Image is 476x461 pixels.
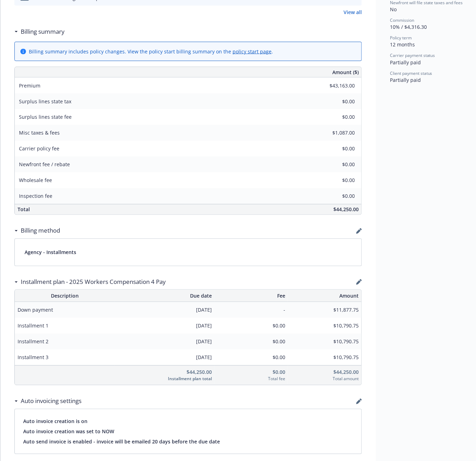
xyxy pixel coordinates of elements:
span: [DATE] [118,306,212,314]
span: [DATE] [118,322,212,330]
span: Commission [390,17,414,23]
span: $44,250.00 [333,206,359,213]
span: - [217,306,285,314]
h3: Billing method [21,226,60,235]
input: 0.00 [313,112,359,123]
span: Description [18,292,112,300]
span: Carrier payment status [390,52,435,58]
div: Installment plan - 2025 Workers Compensation 4 Pay [14,278,166,287]
span: Installment plan total [118,376,212,382]
span: Policy term [390,35,412,41]
div: Billing method [14,226,60,235]
span: $0.00 [217,369,285,376]
span: $10,790.75 [291,338,359,345]
input: 0.00 [313,96,359,107]
span: $0.00 [217,354,285,361]
span: Down payment [18,306,112,314]
span: Installment 1 [18,322,112,330]
span: 10% / $4,316.30 [390,24,427,30]
span: No [390,6,397,13]
h3: Installment plan - 2025 Workers Compensation 4 Pay [21,278,166,287]
span: $11,877.75 [291,306,359,314]
span: Partially paid [390,77,421,83]
span: $44,250.00 [291,369,359,376]
span: $10,790.75 [291,322,359,330]
div: Agency - Installments [15,239,361,266]
span: [DATE] [118,338,212,345]
span: Installment 2 [18,338,112,345]
span: Due date [118,292,212,300]
span: $0.00 [217,338,285,345]
span: $10,790.75 [291,354,359,361]
span: Total amount [291,376,359,382]
span: Surplus lines state fee [19,114,72,121]
span: Auto invoice creation was set to NOW [23,428,353,435]
span: Installment 3 [18,354,112,361]
span: 12 months [390,41,415,48]
span: Total fee [217,376,285,382]
span: Client payment status [390,70,432,76]
div: Billing summary [14,27,65,36]
div: Billing summary includes policy changes. View the policy start billing summary on the . [29,48,273,55]
a: View all [344,8,362,16]
h3: Billing summary [21,27,65,36]
span: Surplus lines state tax [19,98,71,105]
input: 0.00 [313,80,359,91]
input: 0.00 [313,160,359,170]
span: Inspection fee [19,193,52,200]
input: 0.00 [313,144,359,154]
span: Carrier policy fee [19,145,59,152]
h3: Auto invoicing settings [21,397,81,406]
input: 0.00 [313,128,359,138]
span: Newfront fee / rebate [19,161,70,168]
span: $0.00 [217,322,285,330]
span: $44,250.00 [118,369,212,376]
span: Premium [19,82,40,89]
span: Fee [217,292,285,300]
input: 0.00 [313,175,359,186]
span: [DATE] [118,354,212,361]
span: Auto send invoice is enabled - invoice will be emailed 20 days before the due date [23,438,353,446]
span: Auto invoice creation is on [23,418,353,425]
span: Amount [291,292,359,300]
span: Partially paid [390,59,421,66]
div: Auto invoicing settings [14,397,81,406]
span: Misc taxes & fees [19,130,60,136]
a: policy start page [233,48,272,55]
span: Amount ($) [332,69,359,76]
span: Wholesale fee [19,177,52,184]
input: 0.00 [313,191,359,202]
span: Total [18,206,30,213]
